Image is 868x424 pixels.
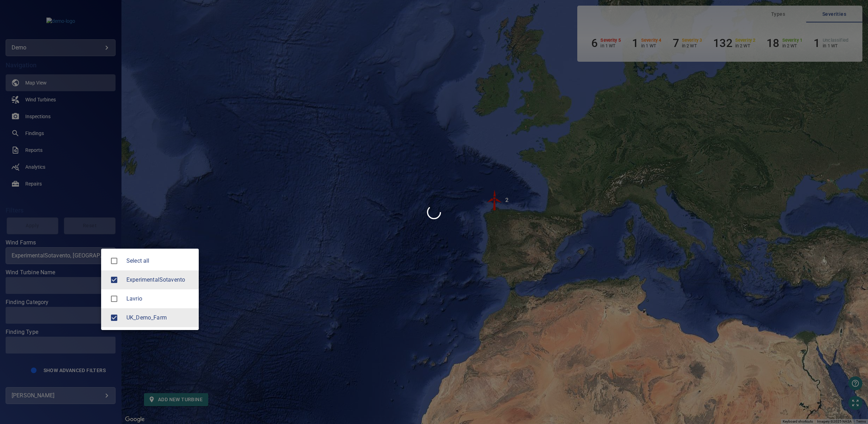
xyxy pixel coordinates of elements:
[126,314,193,322] div: Wind Farms UK_Demo_Farm
[126,276,193,284] div: Wind Farms ExperimentalSotavento
[126,257,193,265] span: Select all
[107,272,121,287] span: ExperimentalSotavento
[126,295,193,303] span: Lavrio
[107,291,121,306] span: Lavrio
[101,249,199,330] ul: ExperimentalSotavento, [GEOGRAPHIC_DATA]
[126,314,193,322] span: UK_Demo_Farm
[107,310,121,325] span: UK_Demo_Farm
[126,295,193,303] div: Wind Farms Lavrio
[126,276,193,284] span: ExperimentalSotavento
